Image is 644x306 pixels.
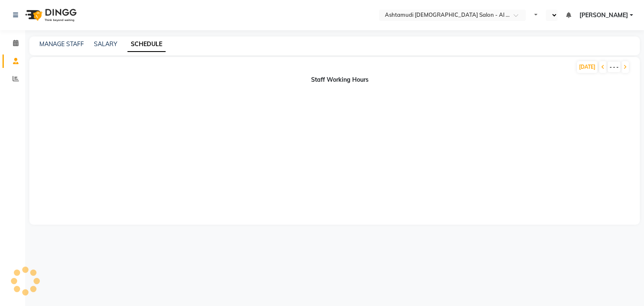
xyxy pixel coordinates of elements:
[39,75,640,84] div: Staff Working Hours
[579,11,628,20] span: [PERSON_NAME]
[39,40,84,48] a: MANAGE STAFF
[127,37,166,52] a: SCHEDULE
[608,62,621,72] span: - - -
[577,61,597,73] div: [DATE]
[21,3,79,27] img: logo
[94,40,117,48] a: SALARY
